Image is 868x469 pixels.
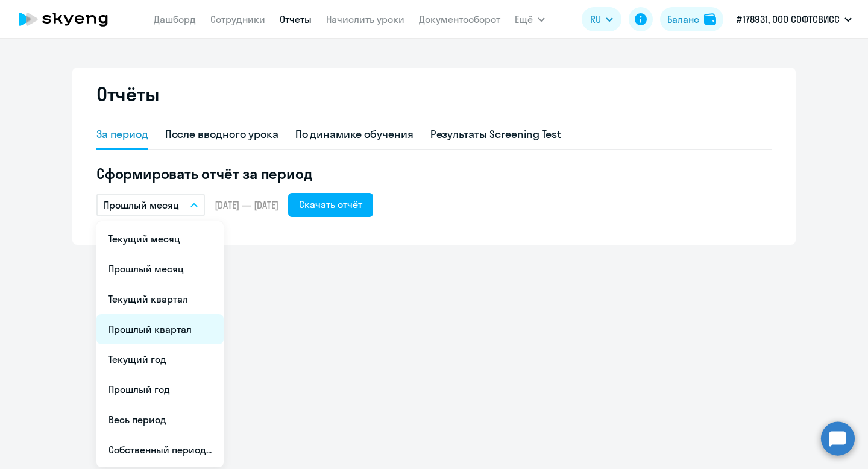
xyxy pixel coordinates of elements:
[731,5,858,34] button: #178931, ООО СОФТСВИСС
[704,13,716,25] img: balance
[288,193,373,217] button: Скачать отчёт
[96,127,148,142] div: За период
[210,13,265,25] a: Сотрудники
[299,197,362,212] div: Скачать отчёт
[737,12,840,27] p: #178931, ООО СОФТСВИСС
[96,164,772,183] h5: Сформировать отчёт за период
[104,198,179,212] p: Прошлый месяц
[96,221,224,467] ul: Ещё
[96,194,205,216] button: Прошлый месяц
[515,7,545,31] button: Ещё
[590,12,601,27] span: RU
[326,13,404,25] a: Начислить уроки
[154,13,196,25] a: Дашборд
[96,82,159,106] h2: Отчёты
[419,13,500,25] a: Документооборот
[215,198,278,212] span: [DATE] — [DATE]
[165,127,278,142] div: После вводного урока
[280,13,312,25] a: Отчеты
[430,127,562,142] div: Результаты Screening Test
[660,7,723,31] button: Балансbalance
[582,7,621,31] button: RU
[515,12,533,27] span: Ещё
[667,12,699,27] div: Баланс
[295,127,414,142] div: По динамике обучения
